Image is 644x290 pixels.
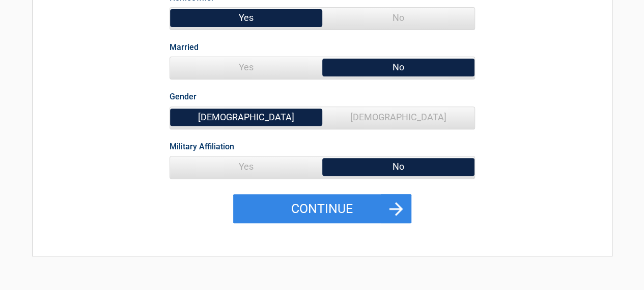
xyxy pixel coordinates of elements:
span: [DEMOGRAPHIC_DATA] [322,107,474,127]
span: [DEMOGRAPHIC_DATA] [170,107,322,127]
label: Military Affiliation [170,140,234,153]
span: Yes [170,57,322,77]
label: Married [170,40,199,54]
span: No [322,156,474,177]
label: Gender [170,90,197,103]
span: Yes [170,8,322,28]
span: No [322,57,474,77]
button: Continue [233,194,411,224]
span: Yes [170,156,322,177]
span: No [322,8,474,28]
